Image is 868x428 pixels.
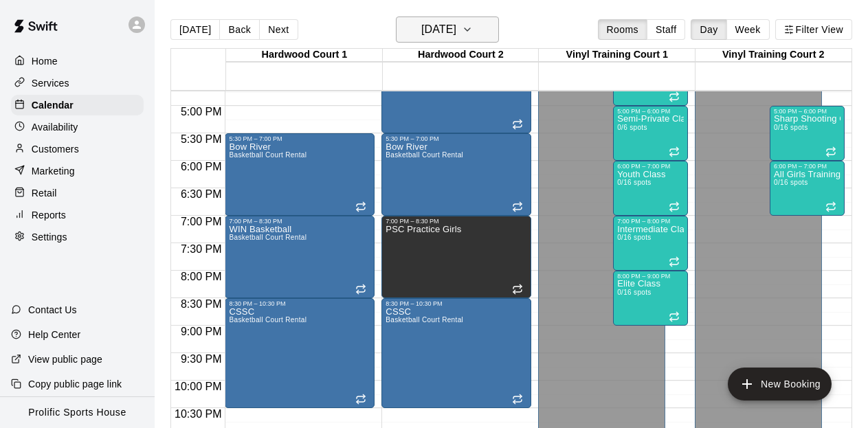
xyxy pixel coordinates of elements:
[229,218,370,225] div: 7:00 PM – 8:30 PM
[177,243,225,255] span: 7:30 PM
[355,201,366,212] span: Recurring event
[613,161,688,216] div: 6:00 PM – 7:00 PM: Youth Class
[32,208,66,222] p: Reports
[32,142,79,156] p: Customers
[383,49,539,62] div: Hardwood Court 2
[774,108,841,115] div: 5:00 PM – 6:00 PM
[617,108,684,115] div: 5:00 PM – 6:00 PM
[225,216,375,298] div: 7:00 PM – 8:30 PM: WIN Basketball
[617,163,684,170] div: 6:00 PM – 7:00 PM
[170,19,220,40] button: [DATE]
[774,163,841,170] div: 6:00 PM – 7:00 PM
[617,179,651,186] span: 0/16 spots filled
[177,188,225,200] span: 6:30 PM
[617,234,651,241] span: 0/16 spots filled
[355,394,366,405] span: Recurring event
[32,120,78,134] p: Availability
[691,19,726,40] button: Day
[774,179,808,186] span: 0/16 spots filled
[613,106,688,161] div: 5:00 PM – 6:00 PM: Semi-Private Class
[647,19,686,40] button: Staff
[381,133,531,216] div: 5:30 PM – 7:00 PM: Bow River
[226,49,382,62] div: Hardwood Court 1
[229,316,307,324] span: Basketball Court Rental
[177,161,225,172] span: 6:00 PM
[728,368,832,401] button: add
[28,303,77,317] p: Contact Us
[28,405,126,420] p: Prolific Sports House
[396,16,499,43] button: [DATE]
[11,227,144,247] div: Settings
[386,135,527,142] div: 5:30 PM – 7:00 PM
[825,201,836,212] span: Recurring event
[386,300,527,307] div: 8:30 PM – 10:30 PM
[669,256,680,267] span: Recurring event
[219,19,260,40] button: Back
[825,146,836,157] span: Recurring event
[695,49,852,62] div: Vinyl Training Court 2
[770,161,845,216] div: 6:00 PM – 7:00 PM: All Girls Training Session
[355,284,366,295] span: Recurring event
[32,230,67,244] p: Settings
[669,311,680,322] span: Recurring event
[225,133,375,216] div: 5:30 PM – 7:00 PM: Bow River
[11,205,144,225] a: Reports
[11,139,144,159] a: Customers
[381,298,531,408] div: 8:30 PM – 10:30 PM: CSSC
[613,271,688,326] div: 8:00 PM – 9:00 PM: Elite Class
[171,408,225,420] span: 10:30 PM
[386,218,527,225] div: 7:00 PM – 8:30 PM
[177,326,225,337] span: 9:00 PM
[775,19,852,40] button: Filter View
[512,119,523,130] span: Recurring event
[28,328,80,341] p: Help Center
[381,51,531,133] div: 4:00 PM – 5:30 PM: St.Mary's
[386,316,463,324] span: Basketball Court Rental
[381,216,531,298] div: 7:00 PM – 8:30 PM: PSC Practice Girls
[539,49,695,62] div: Vinyl Training Court 1
[613,216,688,271] div: 7:00 PM – 8:00 PM: Intermediate Class
[28,377,122,391] p: Copy public page link
[11,95,144,115] a: Calendar
[259,19,298,40] button: Next
[177,298,225,310] span: 8:30 PM
[177,106,225,117] span: 5:00 PM
[225,298,375,408] div: 8:30 PM – 10:30 PM: CSSC
[669,146,680,157] span: Recurring event
[177,133,225,145] span: 5:30 PM
[770,106,845,161] div: 5:00 PM – 6:00 PM: Sharp Shooting Class
[617,124,647,131] span: 0/6 spots filled
[177,216,225,227] span: 7:00 PM
[11,51,144,71] a: Home
[171,381,225,392] span: 10:00 PM
[229,151,307,159] span: Basketball Court Rental
[512,201,523,212] span: Recurring event
[617,273,684,280] div: 8:00 PM – 9:00 PM
[32,76,69,90] p: Services
[229,300,370,307] div: 8:30 PM – 10:30 PM
[32,98,74,112] p: Calendar
[421,20,456,39] h6: [DATE]
[11,117,144,137] a: Availability
[28,352,102,366] p: View public page
[11,161,144,181] a: Marketing
[669,201,680,212] span: Recurring event
[512,394,523,405] span: Recurring event
[512,284,523,295] span: Recurring event
[11,183,144,203] a: Retail
[229,135,370,142] div: 5:30 PM – 7:00 PM
[598,19,647,40] button: Rooms
[774,124,808,131] span: 0/16 spots filled
[32,186,57,200] p: Retail
[177,353,225,365] span: 9:30 PM
[229,234,307,241] span: Basketball Court Rental
[11,73,144,93] a: Services
[726,19,770,40] button: Week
